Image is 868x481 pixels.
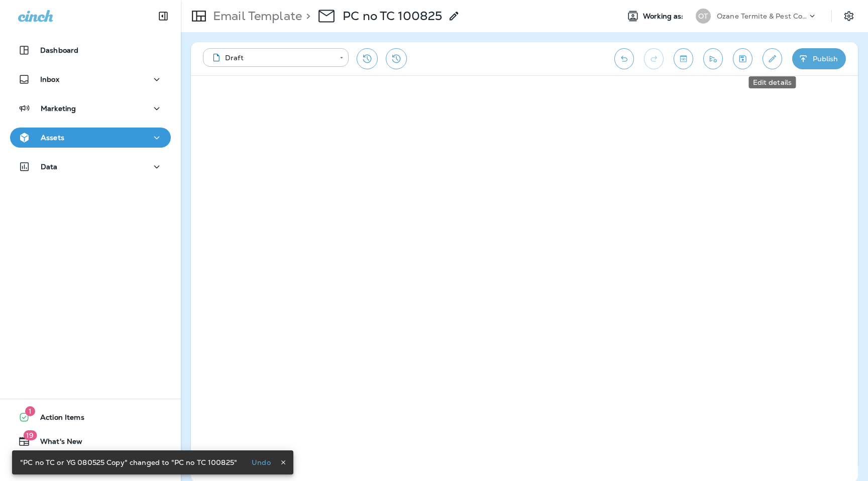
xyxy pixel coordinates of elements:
[30,437,82,449] span: What's New
[40,75,59,83] p: Inbox
[10,431,171,451] button: 19What's New
[10,40,171,60] button: Dashboard
[149,6,177,26] button: Collapse Sidebar
[840,7,858,25] button: Settings
[717,12,807,20] p: Ozane Termite & Pest Control
[10,407,171,427] button: 1Action Items
[20,453,237,471] div: "PC no TC or YG 080525 Copy" changed to "PC no TC 100825"
[10,455,171,475] button: Support
[210,53,333,63] div: Draft
[696,9,711,24] div: OT
[10,128,171,148] button: Assets
[25,406,35,416] span: 1
[386,48,407,69] button: View Changelog
[209,9,302,24] p: Email Template
[23,430,37,440] span: 19
[41,134,64,142] p: Assets
[733,48,752,69] button: Save
[792,48,846,69] button: Publish
[763,48,782,69] button: Edit details
[749,76,796,88] div: Edit details
[614,48,634,69] button: Undo
[302,9,310,24] p: >
[40,46,78,54] p: Dashboard
[252,458,271,466] p: Undo
[41,163,58,171] p: Data
[343,9,442,24] p: PC no TC 100825
[357,48,378,69] button: Restore from previous version
[30,413,84,425] span: Action Items
[643,12,686,21] span: Working as:
[674,48,693,69] button: Toggle preview
[10,98,171,118] button: Marketing
[41,104,76,112] p: Marketing
[10,69,171,89] button: Inbox
[703,48,723,69] button: Send test email
[10,157,171,177] button: Data
[245,456,277,468] button: Undo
